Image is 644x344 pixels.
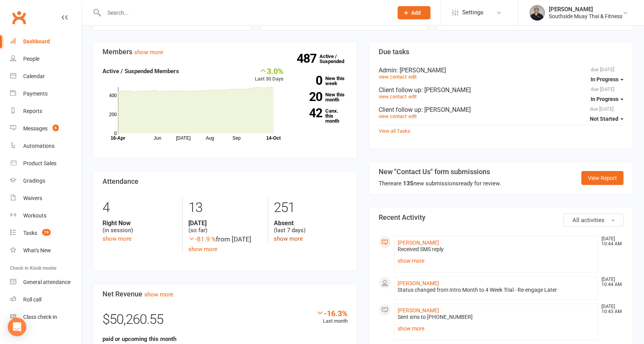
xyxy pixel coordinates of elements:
[188,219,262,234] div: (so far)
[23,195,42,201] div: Waivers
[10,242,82,259] a: What's New
[549,13,622,20] div: Southside Muay Thai & Fitness
[23,91,48,97] div: Payments
[379,214,624,221] h3: Recent Activity
[564,214,624,227] button: All activities
[188,196,262,219] div: 13
[10,120,82,137] a: Messages 6
[102,196,176,219] div: 4
[10,33,82,50] a: Dashboard
[316,309,348,317] div: -16.3%
[411,10,421,16] span: Add
[581,171,624,185] a: View Report
[188,235,216,243] span: -81.9 %
[102,7,388,18] input: Search...
[295,76,348,86] a: 0New this week
[295,92,348,102] a: 20New this month
[297,53,319,64] strong: 487
[379,106,624,113] div: Client follow up
[274,219,347,227] strong: Absent
[10,274,82,291] a: General attendance kiosk mode
[572,217,605,224] span: All activities
[379,168,501,176] h3: New "Contact Us" form submissions
[102,219,176,227] strong: Right Now
[379,128,410,134] a: View all Tasks
[53,125,59,131] span: 6
[316,309,348,325] div: Last month
[102,235,132,242] a: show more
[134,49,163,56] a: show more
[102,68,179,75] strong: Active / Suspended Members
[274,219,347,234] div: (last 7 days)
[10,172,82,190] a: Gradings
[295,108,348,123] a: 42Canx. this month
[9,8,29,27] a: Clubworx
[10,155,82,172] a: Product Sales
[102,48,348,56] h3: Members
[10,103,82,120] a: Reports
[530,5,545,21] img: thumb_image1524148262.png
[10,207,82,224] a: Workouts
[379,86,624,94] div: Client follow up
[10,50,82,68] a: People
[102,290,348,298] h3: Net Revenue
[398,314,473,320] span: Sent sms to [PHONE_NUMBER]
[379,48,624,56] h3: Due tasks
[255,67,284,83] div: Last 30 Days
[598,304,623,314] time: [DATE] 10:43 AM
[398,255,595,266] a: show more
[396,67,446,74] span: : [PERSON_NAME]
[188,246,217,253] a: show more
[10,68,82,85] a: Calendar
[102,335,176,342] strong: paid or upcoming this month
[102,219,176,234] div: (in session)
[598,236,623,246] time: [DATE] 10:44 AM
[408,74,417,80] a: edit
[102,178,348,185] h3: Attendance
[421,86,471,94] span: : [PERSON_NAME]
[23,230,37,236] div: Tasks
[398,246,595,253] div: Received SMS reply
[23,38,50,44] div: Dashboard
[274,196,347,219] div: 251
[144,291,173,298] a: show more
[255,67,284,75] div: 3.0%
[10,85,82,103] a: Payments
[23,160,56,166] div: Product Sales
[591,92,624,106] button: In Progress
[408,113,417,119] a: edit
[188,219,262,227] strong: [DATE]
[591,76,618,82] span: In Progress
[274,235,303,242] a: show more
[23,73,45,79] div: Calendar
[23,143,55,149] div: Automations
[398,240,439,246] a: [PERSON_NAME]
[398,323,595,334] a: show more
[8,318,26,336] div: Open Intercom Messenger
[23,247,51,253] div: What's New
[549,6,622,13] div: [PERSON_NAME]
[10,137,82,155] a: Automations
[10,291,82,308] a: Roll call
[421,106,471,113] span: : [PERSON_NAME]
[295,91,322,103] strong: 20
[379,67,624,74] div: Admin
[590,116,618,122] span: Not Started
[398,280,439,286] a: [PERSON_NAME]
[23,212,46,219] div: Workouts
[591,72,624,86] button: In Progress
[398,287,595,293] div: Status changed from Intro Month to 4 Week Trial - Re-engage Later
[295,107,322,119] strong: 42
[590,112,624,126] button: Not Started
[379,94,407,99] a: view contact
[379,179,501,188] div: There are new submissions ready for review.
[462,4,483,21] span: Settings
[591,96,618,102] span: In Progress
[398,307,439,313] a: [PERSON_NAME]
[23,108,42,114] div: Reports
[10,308,82,326] a: Class kiosk mode
[188,234,262,245] div: from [DATE]
[23,178,45,184] div: Gradings
[408,94,417,99] a: edit
[598,277,623,287] time: [DATE] 10:44 AM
